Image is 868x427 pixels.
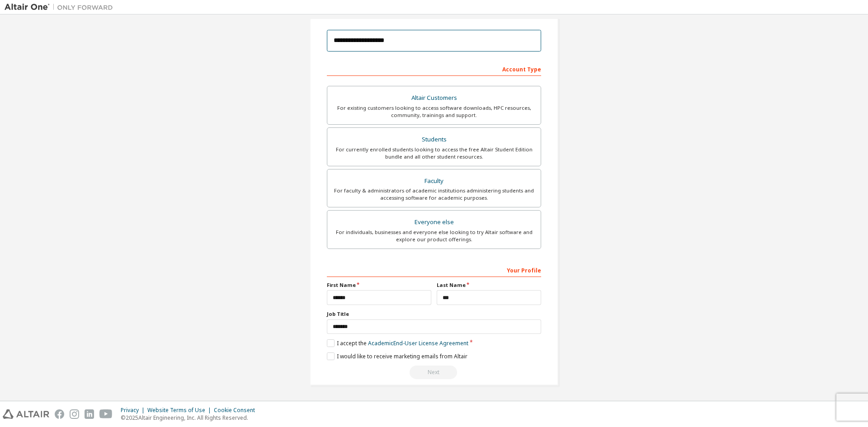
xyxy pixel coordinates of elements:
[333,229,535,243] div: For individuals, businesses and everyone else looking to try Altair software and explore our prod...
[147,407,214,414] div: Website Terms of Use
[333,104,535,119] div: For existing customers looking to access software downloads, HPC resources, community, trainings ...
[333,146,535,160] div: For currently enrolled students looking to access the free Altair Student Edition bundle and all ...
[121,407,147,414] div: Privacy
[333,92,535,104] div: Altair Customers
[333,175,535,188] div: Faculty
[85,409,94,419] img: linkedin.svg
[437,282,541,289] label: Last Name
[327,339,468,347] label: I accept the
[327,61,541,76] div: Account Type
[333,133,535,146] div: Students
[70,409,79,419] img: instagram.svg
[99,409,113,419] img: youtube.svg
[333,187,535,202] div: For faculty & administrators of academic institutions administering students and accessing softwa...
[5,3,118,12] img: Altair One
[327,310,541,318] label: Job Title
[121,414,260,422] p: © 2025 Altair Engineering, Inc. All Rights Reserved.
[327,352,467,360] label: I would like to receive marketing emails from Altair
[55,409,64,419] img: facebook.svg
[327,282,431,289] label: First Name
[327,263,541,277] div: Your Profile
[3,409,49,419] img: altair_logo.svg
[368,339,468,347] a: Academic End-User License Agreement
[327,366,541,379] div: Read and acccept EULA to continue
[214,407,260,414] div: Cookie Consent
[333,216,535,229] div: Everyone else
